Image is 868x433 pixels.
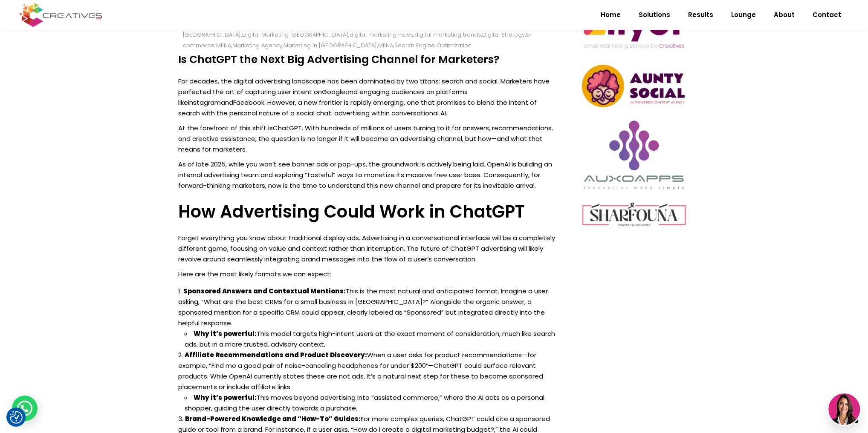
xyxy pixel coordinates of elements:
[284,41,377,49] a: Marketing in [GEOGRAPHIC_DATA]
[194,329,257,338] strong: Why it’s powerful:
[233,98,264,107] a: Facebook
[630,4,679,26] a: Solutions
[10,411,23,424] img: Revisit consent button
[679,4,722,26] a: Results
[482,31,525,39] a: Digital Strategy
[273,123,302,132] a: ChatGPT
[774,4,795,26] span: About
[828,393,860,425] img: agent
[722,4,765,26] a: Lounge
[178,350,557,413] li: When a user asks for product recommendations—for example, “Find me a good pair of noise-canceling...
[592,4,630,26] a: Home
[350,31,413,39] a: digital marketing news
[731,4,756,26] span: Lounge
[10,411,23,424] button: Consent Preferences
[178,53,557,66] h4: Is ChatGPT the Next Big Advertising Channel for Marketers?
[178,269,557,279] p: Here are the most likely formats we can expect:
[185,350,367,359] strong: Affiliate Recommendations and Product Discovery:
[185,414,361,423] strong: Brand-Powered Knowledge and “How-To” Guides:
[232,41,282,49] a: Marketing Agency
[178,201,557,222] h3: How Advertising Could Work in ChatGPT
[194,393,257,402] strong: Why it’s powerful:
[394,41,472,49] a: Search Engine Optimization
[18,2,104,28] img: Creatives
[185,392,557,413] li: This moves beyond advertising into “assisted commerce,” where the AI acts as a personal shopper, ...
[578,115,690,195] img: Creatives | Is ChatGPT the Next Big Advertising Channel for Marketers?
[188,98,221,107] a: Instagram
[183,287,346,295] strong: Sponsored Answers and Contextual Mentions:
[578,62,690,110] img: Creatives | Is ChatGPT the Next Big Advertising Channel for Marketers?
[178,232,557,264] p: Forget everything you know about traditional display ads. Advertising in a conversational interfa...
[378,41,393,49] a: MENA
[601,4,621,26] span: Home
[185,328,557,350] li: This model targets high-intent users at the exact moment of consideration, much like search ads, ...
[178,159,557,191] p: As of late 2025, while you won’t see banner ads or pop-ups, the groundwork is actively being laid...
[242,31,348,39] a: Digital Marketing [GEOGRAPHIC_DATA]
[12,396,38,421] div: WhatsApp contact
[578,199,690,230] img: Creatives | Is ChatGPT the Next Big Advertising Channel for Marketers?
[322,87,345,96] a: Google
[804,4,850,26] a: Contact
[639,4,670,26] span: Solutions
[813,4,841,26] span: Contact
[178,76,557,118] p: For decades, the digital advertising landscape has been dominated by two titans: search and socia...
[178,286,557,350] li: This is the most natural and anticipated format. Imagine a user asking, “What are the best CRMs f...
[765,4,804,26] a: About
[688,4,713,26] span: Results
[414,31,481,39] a: digital marketing trends
[178,123,557,155] p: At the forefront of this shift is . With hundreds of millions of users turning to it for answers,...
